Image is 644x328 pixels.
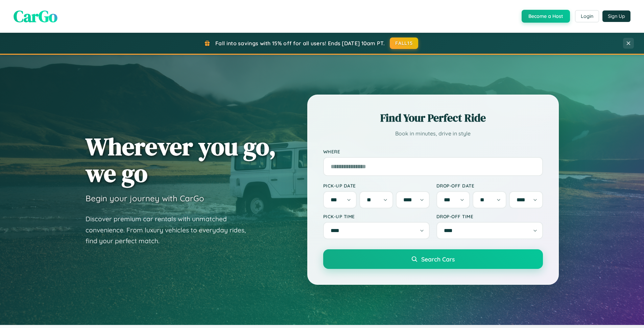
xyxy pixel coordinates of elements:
[421,255,455,263] span: Search Cars
[323,129,543,138] p: Book in minutes, drive in style
[323,213,430,219] label: Pick-up Time
[575,10,599,22] button: Login
[436,183,543,188] label: Drop-off Date
[86,193,204,203] h3: Begin your journey with CarGo
[436,213,543,219] label: Drop-off Time
[14,5,57,27] span: CarGo
[323,110,543,125] h2: Find Your Perfect Ride
[86,213,255,247] p: Discover premium car rentals with unmatched convenience. From luxury vehicles to everyday rides, ...
[390,37,418,49] button: FALL15
[323,249,543,269] button: Search Cars
[522,10,570,23] button: Become a Host
[323,183,430,188] label: Pick-up Date
[602,10,630,22] button: Sign Up
[86,133,276,186] h1: Wherever you go, we go
[323,149,543,154] label: Where
[215,40,385,47] span: Fall into savings with 15% off for all users! Ends [DATE] 10am PT.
